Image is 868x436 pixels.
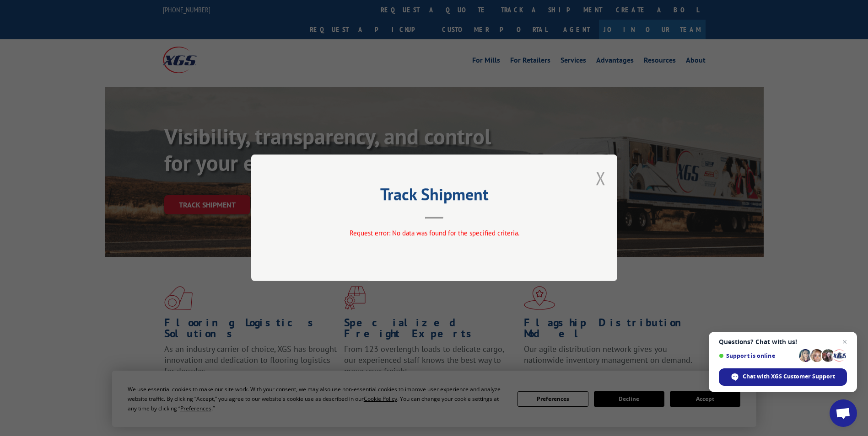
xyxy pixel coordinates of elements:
[830,399,857,427] div: Open chat
[349,229,519,238] span: Request error: No data was found for the specified criteria.
[719,368,847,386] div: Chat with XGS Customer Support
[839,336,850,347] span: Close chat
[719,352,796,359] span: Support is online
[596,166,606,190] button: Close modal
[719,338,847,346] span: Questions? Chat with us!
[297,188,571,205] h2: Track Shipment
[743,372,835,381] span: Chat with XGS Customer Support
